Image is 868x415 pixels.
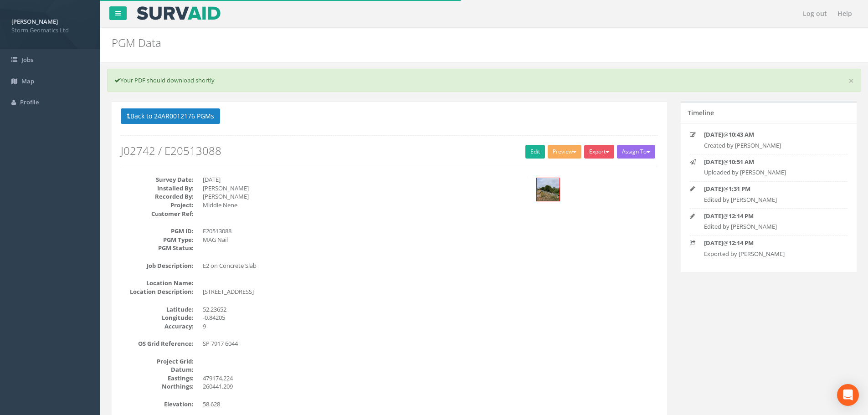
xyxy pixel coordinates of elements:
[121,365,194,374] dt: Datum:
[121,210,194,218] dt: Customer Ref:
[704,195,833,204] p: Edited by [PERSON_NAME]
[704,158,723,166] strong: [DATE]
[121,305,194,314] dt: Latitude:
[848,76,854,86] a: ×
[203,192,520,201] dd: [PERSON_NAME]
[107,69,861,92] div: Your PDF should download shortly
[704,212,833,220] p: @
[837,384,859,406] div: Open Intercom Messenger
[203,175,520,184] dd: [DATE]
[121,313,194,322] dt: Longitude:
[704,212,723,220] strong: [DATE]
[704,239,723,247] strong: [DATE]
[525,145,545,159] a: Edit
[704,184,833,193] p: @
[121,374,194,383] dt: Eastings:
[121,175,194,184] dt: Survey Date:
[121,108,220,124] button: Back to 24AR0012176 PGMs
[203,261,520,270] dd: E2 on Concrete Slab
[121,400,194,409] dt: Elevation:
[121,192,194,201] dt: Recorded By:
[121,261,194,270] dt: Job Description:
[729,212,754,220] strong: 12:14 PM
[121,382,194,391] dt: Northings:
[203,400,520,409] dd: 58.628
[729,158,754,166] strong: 10:51 AM
[121,236,194,244] dt: PGM Type:
[548,145,581,159] button: Preview
[704,130,833,139] p: @
[704,158,833,166] p: @
[203,236,520,244] dd: MAG Nail
[121,279,194,287] dt: Location Name:
[203,184,520,193] dd: [PERSON_NAME]
[121,145,658,157] h2: J02742 / E20513088
[617,145,655,159] button: Assign To
[688,109,714,116] h5: Timeline
[203,305,520,314] dd: 52.23652
[203,322,520,331] dd: 9
[704,239,833,247] p: @
[584,145,614,159] button: Export
[729,184,750,193] strong: 1:31 PM
[203,382,520,391] dd: 260441.209
[11,17,58,26] strong: [PERSON_NAME]
[704,184,723,193] strong: [DATE]
[121,339,194,348] dt: OS Grid Reference:
[121,227,194,236] dt: PGM ID:
[203,201,520,210] dd: Middle Nene
[121,201,194,210] dt: Project:
[21,77,34,85] span: Map
[203,339,520,348] dd: SP 7917 6044
[203,227,520,236] dd: E20513088
[704,130,723,138] strong: [DATE]
[121,287,194,296] dt: Location Description:
[11,26,89,35] span: Storm Geomatics Ltd
[203,287,520,296] dd: [STREET_ADDRESS]
[537,178,560,201] img: 046ebd0e-0bf3-106c-c562-5740eaacbeba_56b3e837-3d8d-23f9-30a6-88e914131146_thumb.jpg
[203,374,520,383] dd: 479174.224
[704,141,833,150] p: Created by [PERSON_NAME]
[704,250,833,258] p: Exported by [PERSON_NAME]
[203,313,520,322] dd: -0.84205
[729,239,754,247] strong: 12:14 PM
[11,15,89,34] a: [PERSON_NAME] Storm Geomatics Ltd
[121,184,194,193] dt: Installed By:
[121,244,194,252] dt: PGM Status:
[121,357,194,366] dt: Project Grid:
[704,222,833,231] p: Edited by [PERSON_NAME]
[121,322,194,331] dt: Accuracy:
[729,130,754,138] strong: 10:43 AM
[704,168,833,177] p: Uploaded by [PERSON_NAME]
[20,98,39,106] span: Profile
[112,37,730,49] h2: PGM Data
[21,56,33,64] span: Jobs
